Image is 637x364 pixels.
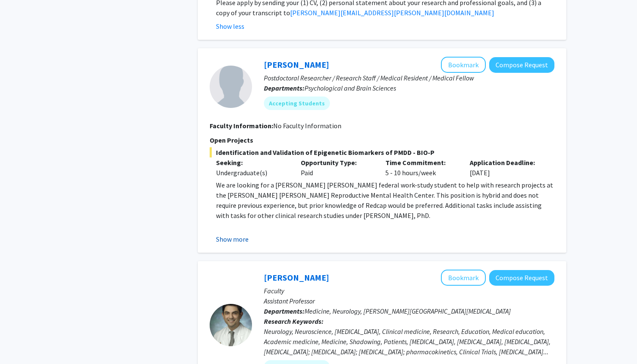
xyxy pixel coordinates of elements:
[264,84,305,92] b: Departments:
[489,270,554,286] button: Compose Request to Carlos Romo
[441,270,486,286] button: Add Carlos Romo to Bookmarks
[264,307,305,315] b: Departments:
[264,286,554,296] p: Faculty
[264,317,324,325] b: Research Keywords:
[264,97,330,110] mat-chip: Accepting Students
[305,84,396,92] span: Psychological and Brain Sciences
[385,157,457,168] p: Time Commitment:
[210,121,273,130] b: Faculty Information:
[216,234,249,244] button: Show more
[379,157,464,178] div: 5 - 10 hours/week
[216,168,288,178] div: Undergraduate(s)
[264,326,554,357] div: Neurology, Neuroscience, [MEDICAL_DATA], Clinical medicine, Research, Education, Medical educatio...
[264,272,329,283] a: [PERSON_NAME]
[264,59,329,70] a: [PERSON_NAME]
[301,157,373,168] p: Opportunity Type:
[264,296,554,306] p: Assistant Professor
[441,57,486,73] button: Add Victoria Paone to Bookmarks
[463,157,548,178] div: [DATE]
[216,157,288,168] p: Seeking:
[273,121,341,130] span: No Faculty Information
[294,157,379,178] div: Paid
[264,73,554,83] p: Postdoctoral Researcher / Research Staff / Medical Resident / Medical Fellow
[305,307,511,315] span: Medicine, Neurology, [PERSON_NAME][GEOGRAPHIC_DATA][MEDICAL_DATA]
[489,57,554,73] button: Compose Request to Victoria Paone
[210,135,554,145] p: Open Projects
[6,326,36,358] iframe: Chat
[290,8,494,17] a: [PERSON_NAME][EMAIL_ADDRESS][PERSON_NAME][DOMAIN_NAME]
[210,147,554,157] span: Identification and Validation of Epigenetic Biomarkers of PMDD - BIO-P
[216,180,554,221] p: We are looking for a [PERSON_NAME] [PERSON_NAME] federal work-study student to help with research...
[470,157,542,168] p: Application Deadline:
[216,21,244,31] button: Show less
